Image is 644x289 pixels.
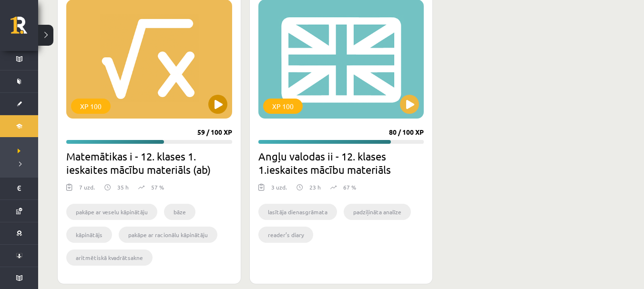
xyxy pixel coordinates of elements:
[309,183,321,191] p: 23 h
[271,183,287,197] div: 3 uzd.
[344,204,411,220] li: padziļināta analīze
[119,227,217,243] li: pakāpe ar racionālu kāpinātāju
[66,204,157,220] li: pakāpe ar veselu kāpinātāju
[117,183,129,191] p: 35 h
[258,227,313,243] li: reader’s diary
[66,227,112,243] li: kāpinātājs
[10,17,38,40] a: Rīgas 1. Tālmācības vidusskola
[263,99,303,114] div: XP 100
[71,99,111,114] div: XP 100
[79,183,95,197] div: 7 uzd.
[66,249,153,266] li: aritmētiskā kvadrātsakne
[258,204,337,220] li: lasītāja dienasgrāmata
[151,183,164,191] p: 57 %
[258,149,424,176] h2: Angļu valodas ii - 12. klases 1.ieskaites mācību materiāls
[164,204,195,220] li: bāze
[66,149,232,176] h2: Matemātikas i - 12. klases 1. ieskaites mācību materiāls (ab)
[343,183,356,191] p: 67 %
